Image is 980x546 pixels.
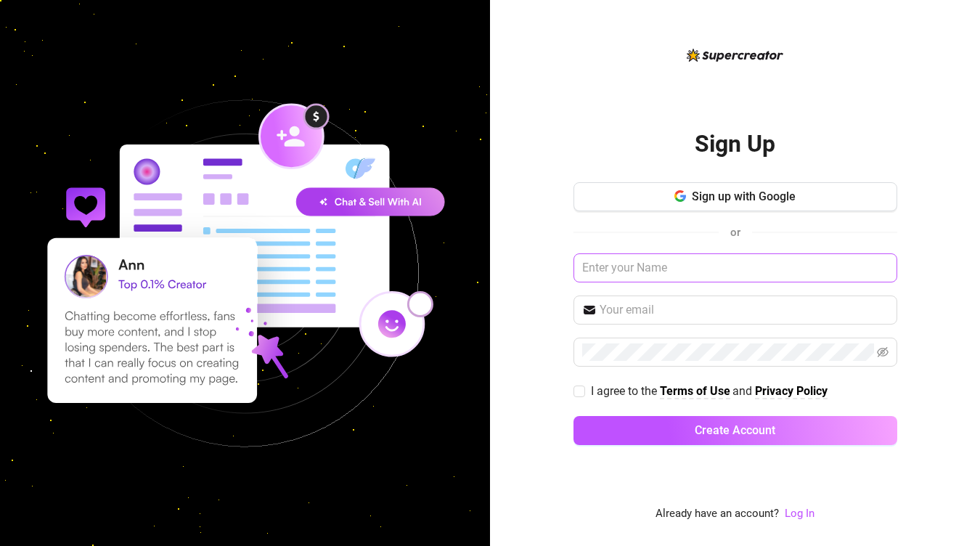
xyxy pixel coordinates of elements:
span: Sign up with Google [692,190,796,203]
img: logo-BBDzfeDw.svg [687,49,783,62]
span: Already have an account? [656,505,779,523]
span: eye-invisible [877,346,889,358]
span: I agree to the [591,384,660,398]
span: and [732,384,755,398]
span: Create Account [695,423,775,437]
input: Enter your Name [573,253,897,282]
a: Privacy Policy [755,384,828,399]
h2: Sign Up [695,129,775,159]
strong: Terms of Use [660,384,730,398]
span: or [730,226,740,239]
button: Sign up with Google [573,182,897,211]
strong: Privacy Policy [755,384,828,398]
input: Your email [600,301,889,319]
a: Log In [785,507,814,520]
a: Terms of Use [660,384,730,399]
button: Create Account [573,416,897,445]
a: Log In [785,505,814,523]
